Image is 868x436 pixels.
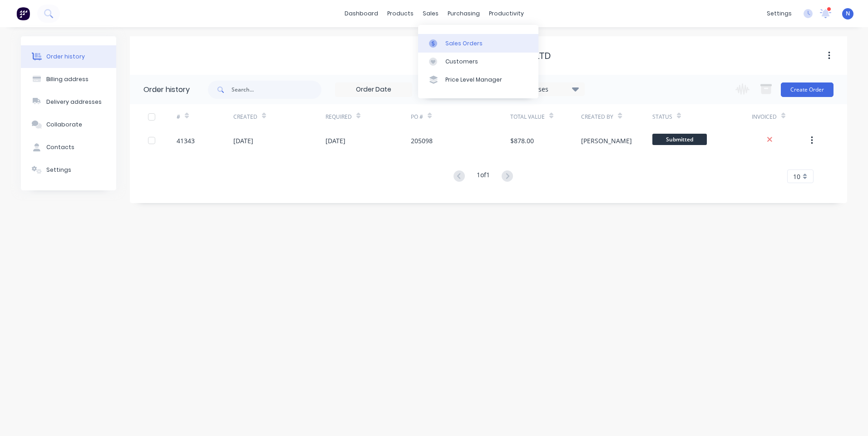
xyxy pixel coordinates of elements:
[233,113,257,121] div: Created
[445,76,502,84] div: Price Level Manager
[21,159,116,181] button: Settings
[752,104,809,129] div: Invoiced
[21,45,116,68] button: Order history
[177,136,195,145] div: 41343
[21,136,116,159] button: Contacts
[21,113,116,136] button: Collaborate
[477,170,490,183] div: 1 of 1
[325,113,352,121] div: Required
[411,113,423,121] div: PO #
[418,53,538,71] a: Customers
[418,71,538,89] a: Price Level Manager
[652,134,707,145] span: Submitted
[232,81,321,99] input: Search...
[581,136,632,145] div: [PERSON_NAME]
[46,53,85,61] div: Order history
[21,68,116,91] button: Billing address
[781,82,833,97] button: Create Order
[581,104,652,129] div: Created By
[233,104,325,129] div: Created
[46,121,82,129] div: Collaborate
[445,39,483,48] div: Sales Orders
[46,75,89,83] div: Billing address
[16,7,30,20] img: Factory
[581,113,613,121] div: Created By
[177,104,233,129] div: #
[510,104,581,129] div: Total Value
[233,136,253,145] div: [DATE]
[340,7,383,20] a: dashboard
[762,7,796,20] div: settings
[411,136,433,145] div: 205098
[510,113,545,121] div: Total Value
[411,104,510,129] div: PO #
[445,58,478,66] div: Customers
[46,98,102,106] div: Delivery addresses
[484,7,528,20] div: productivity
[325,104,411,129] div: Required
[846,10,850,18] span: N
[510,136,534,145] div: $878.00
[793,172,800,181] span: 10
[46,143,74,151] div: Contacts
[508,84,584,94] div: 12 Statuses
[752,113,777,121] div: Invoiced
[652,104,752,129] div: Status
[143,84,190,95] div: Order history
[443,7,484,20] div: purchasing
[325,136,345,145] div: [DATE]
[21,91,116,113] button: Delivery addresses
[652,113,672,121] div: Status
[418,7,443,20] div: sales
[418,34,538,52] a: Sales Orders
[46,166,71,174] div: Settings
[177,113,180,121] div: #
[383,7,418,20] div: products
[335,83,412,97] input: Order Date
